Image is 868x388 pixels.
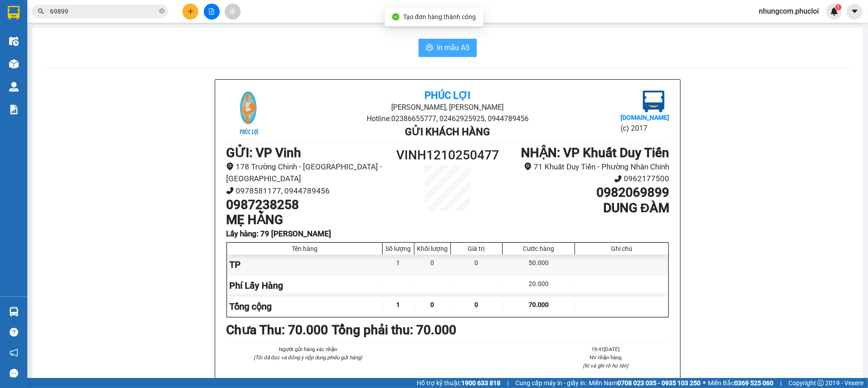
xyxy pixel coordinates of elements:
li: 0962177500 [503,173,669,185]
div: 0 [451,255,503,275]
button: plus [182,4,198,20]
li: 19:41[DATE] [542,345,669,353]
img: logo.jpg [643,91,665,112]
img: warehouse-icon [9,59,19,69]
div: Số lượng [385,245,412,252]
b: NHẬN : VP Khuất Duy Tiến [521,145,669,160]
i: (Kí và ghi rõ họ tên) [583,362,628,369]
div: Tên hàng [229,245,380,252]
span: ⚪️ [703,381,706,385]
span: aim [229,8,236,15]
div: TP [227,255,383,275]
span: plus [187,8,194,15]
span: In mẫu A5 [437,42,469,53]
span: search [38,8,44,15]
b: Gửi khách hàng [405,126,490,138]
span: environment [524,163,532,170]
span: Miền Nam [589,378,701,388]
b: Lấy hàng : 79 [PERSON_NAME] [226,229,331,238]
img: solution-icon [9,105,19,114]
span: Miền Bắc [708,378,773,388]
b: Phúc Lợi [424,90,470,101]
div: Ghi chú [577,245,666,252]
b: GỬI : VP Vinh [226,145,301,160]
span: | [507,378,509,388]
li: 178 Trường Chinh - [GEOGRAPHIC_DATA] - [GEOGRAPHIC_DATA] [226,161,392,185]
span: nhungcom.phucloi [752,5,826,17]
span: close-circle [159,7,165,16]
div: Giá trị [453,245,500,252]
span: 0 [474,301,478,308]
div: 50.000 [503,255,575,275]
span: Tổng cộng [229,301,272,312]
h1: 0987238258 [226,197,392,213]
img: warehouse-icon [9,82,19,92]
img: warehouse-icon [9,307,19,317]
span: copyright [818,380,824,386]
span: printer [426,44,433,52]
span: question-circle [10,328,18,337]
li: [PERSON_NAME], [PERSON_NAME] [300,102,595,113]
img: logo-vxr [8,6,20,20]
div: Phí Lấy Hàng [227,276,383,296]
li: [PERSON_NAME], [PERSON_NAME] [85,22,380,34]
h1: 0982069899 [503,185,669,200]
i: (Tôi đã đọc và đồng ý nộp dung phiếu gửi hàng) [254,354,362,361]
img: logo.jpg [226,91,272,136]
span: 1 [396,301,400,308]
h1: MẸ HẰNG [226,212,392,228]
img: logo.jpg [11,11,57,57]
button: printerIn mẫu A5 [419,39,477,57]
div: 1 [383,255,414,275]
span: phone [614,175,622,183]
li: Hotline: 02386655777, 02462925925, 0944789456 [85,34,380,45]
span: Tạo đơn hàng thành công [403,13,476,20]
span: Hỗ trợ kỹ thuật: [417,378,500,388]
b: Tổng phải thu: 70.000 [332,322,456,337]
img: icon-new-feature [830,7,838,15]
button: aim [225,4,241,20]
li: 71 Khuất Duy Tiến - Phường Nhân Chính [503,161,669,173]
span: 0 [430,301,434,308]
div: Cước hàng [505,245,572,252]
span: | [780,378,782,388]
span: notification [10,348,18,357]
button: caret-down [847,4,863,20]
li: NV nhận hàng [542,353,669,362]
span: phone [226,187,234,194]
button: file-add [204,4,220,20]
div: Khối lượng [417,245,448,252]
div: 20.000 [503,276,575,296]
sup: 1 [835,4,842,10]
span: check-circle [392,13,399,20]
li: (c) 2017 [621,123,669,134]
b: GỬI : VP Vinh [11,66,86,81]
span: message [10,369,18,378]
b: Chưa Thu : 70.000 [226,322,328,337]
span: Cung cấp máy in - giấy in: [515,378,586,388]
li: Người gửi hàng xác nhận [244,345,371,353]
span: file-add [208,8,215,15]
h1: DUNG ĐÀM [503,200,669,216]
strong: 1900 633 818 [461,379,500,387]
strong: 0369 525 060 [734,379,773,387]
li: Hotline: 02386655777, 02462925925, 0944789456 [300,113,595,124]
span: 70.000 [529,301,549,308]
b: [DOMAIN_NAME] [621,114,669,121]
h1: VINH1210250477 [392,145,503,165]
div: 0 [414,255,451,275]
li: 0978581177, 0944789456 [226,185,392,197]
strong: 0708 023 035 - 0935 103 250 [617,379,701,387]
img: warehouse-icon [9,36,19,46]
span: 1 [837,4,840,10]
input: Tìm tên, số ĐT hoặc mã đơn [50,6,157,16]
span: close-circle [159,8,165,14]
span: environment [226,163,234,170]
span: caret-down [851,7,859,15]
